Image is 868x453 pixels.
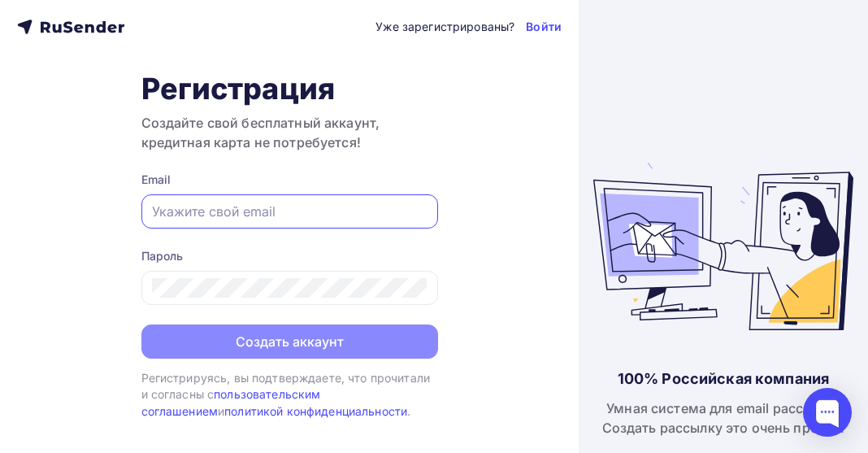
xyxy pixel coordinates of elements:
a: Войти [526,19,562,35]
input: Укажите свой email [152,202,427,221]
div: Уже зарегистрированы? [375,19,514,35]
div: Умная система для email рассылок. Создать рассылку это очень просто! [602,399,845,438]
div: Регистрируясь, вы подтверждаете, что прочитали и согласны с и . [141,370,438,420]
h1: Регистрация [141,71,438,107]
h3: Создайте свой бесплатный аккаунт, кредитная карта не потребуется! [141,113,438,152]
div: Пароль [141,248,438,264]
a: политикой конфиденциальности [224,404,407,418]
button: Создать аккаунт [141,325,438,359]
div: Email [141,172,438,188]
a: пользовательским соглашением [141,387,321,417]
div: 100% Российская компания [618,369,829,389]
